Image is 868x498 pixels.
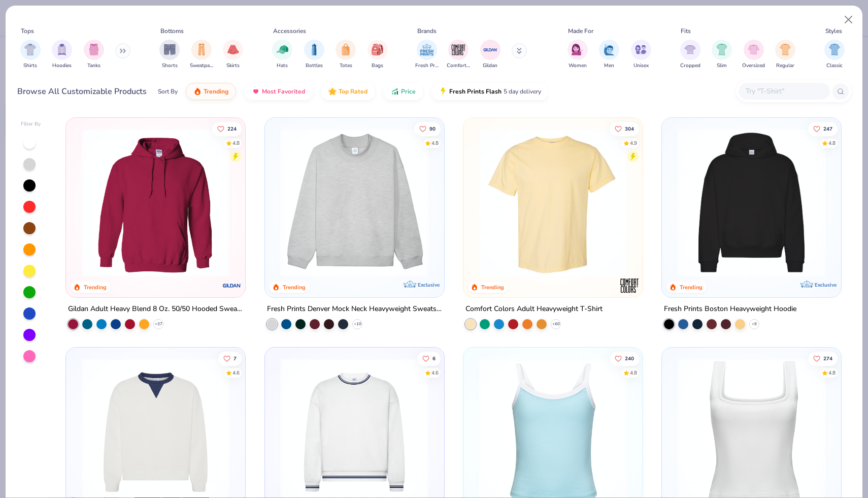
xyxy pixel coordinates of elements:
[483,42,498,57] img: Gildan Image
[748,44,759,55] img: Oversized Image
[625,356,634,361] span: 240
[23,62,37,70] span: Shirts
[223,40,243,70] button: filter button
[415,40,439,70] div: filter for Fresh Prints
[226,62,240,70] span: Skirts
[56,44,68,55] img: Hoodies Image
[632,128,791,277] img: e55d29c3-c55d-459c-bfd9-9b1c499ab3c6
[439,87,447,96] img: flash.gif
[158,87,178,96] div: Sort By
[339,87,368,96] span: Top Rated
[483,62,497,70] span: Gildan
[681,26,691,36] div: Fits
[267,303,442,316] div: Fresh Prints Denver Mock Neck Heavyweight Sweatshirt
[218,352,242,366] button: Like
[232,139,240,147] div: 4.8
[204,87,228,96] span: Trending
[306,62,323,70] span: Bottles
[372,44,383,55] img: Bags Image
[190,62,213,70] span: Sweatpants
[823,126,832,131] span: 247
[262,87,305,96] span: Most Favorited
[630,369,637,377] div: 4.8
[336,40,356,70] div: filter for Totes
[808,121,838,136] button: Like
[418,282,440,288] span: Exclusive
[434,128,593,277] img: a90f7c54-8796-4cb2-9d6e-4e9644cfe0fe
[272,40,292,70] button: filter button
[664,303,796,316] div: Fresh Prints Boston Heavyweight Hoodie
[432,356,435,361] span: 6
[828,139,836,147] div: 4.8
[24,44,36,55] img: Shirts Image
[304,40,324,70] div: filter for Bottles
[277,62,288,70] span: Hats
[451,42,466,57] img: Comfort Colors Image
[272,40,292,70] div: filter for Hats
[223,40,243,70] div: filter for Skirts
[825,26,842,36] div: Styles
[552,321,559,327] span: + 60
[449,87,502,96] span: Fresh Prints Flash
[680,40,700,70] div: filter for Cropped
[417,26,437,36] div: Brands
[431,139,438,147] div: 4.8
[159,40,180,70] button: filter button
[52,40,72,70] div: filter for Hoodies
[824,40,845,70] button: filter button
[88,44,99,55] img: Tanks Image
[829,44,841,55] img: Classic Image
[625,126,634,131] span: 304
[712,40,732,70] button: filter button
[447,40,470,70] div: filter for Comfort Colors
[604,62,614,70] span: Men
[164,44,176,55] img: Shorts Image
[604,44,615,55] img: Men Image
[826,62,843,70] span: Classic
[631,40,651,70] button: filter button
[569,62,587,70] span: Women
[414,121,440,136] button: Like
[717,62,727,70] span: Slim
[21,26,34,36] div: Tops
[84,40,104,70] button: filter button
[84,40,104,70] div: filter for Tanks
[429,126,435,131] span: 90
[775,40,795,70] button: filter button
[619,275,640,296] img: Comfort Colors logo
[232,369,240,377] div: 4.6
[20,40,41,70] button: filter button
[273,26,306,36] div: Accessories
[776,62,794,70] span: Regular
[309,44,320,55] img: Bottles Image
[212,121,242,136] button: Like
[76,128,235,277] img: 01756b78-01f6-4cc6-8d8a-3c30c1a0c8ac
[672,128,831,277] img: 91acfc32-fd48-4d6b-bdad-a4c1a30ac3fc
[504,86,541,98] span: 5 day delivery
[340,44,351,55] img: Totes Image
[417,352,440,366] button: Like
[480,40,500,70] div: filter for Gildan
[775,40,795,70] div: filter for Regular
[680,62,700,70] span: Cropped
[684,44,696,55] img: Cropped Image
[823,356,832,361] span: 274
[633,62,649,70] span: Unisex
[808,352,838,366] button: Like
[839,10,858,29] button: Close
[193,87,202,96] img: trending.gif
[780,44,791,55] img: Regular Image
[87,62,101,70] span: Tanks
[465,303,603,316] div: Comfort Colors Adult Heavyweight T-Shirt
[162,62,178,70] span: Shorts
[383,83,423,100] button: Price
[227,126,237,131] span: 224
[742,40,765,70] button: filter button
[742,40,765,70] div: filter for Oversized
[828,369,836,377] div: 4.8
[447,40,470,70] button: filter button
[415,40,439,70] button: filter button
[431,83,549,100] button: Fresh Prints Flash5 day delivery
[353,321,361,327] span: + 10
[340,62,352,70] span: Totes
